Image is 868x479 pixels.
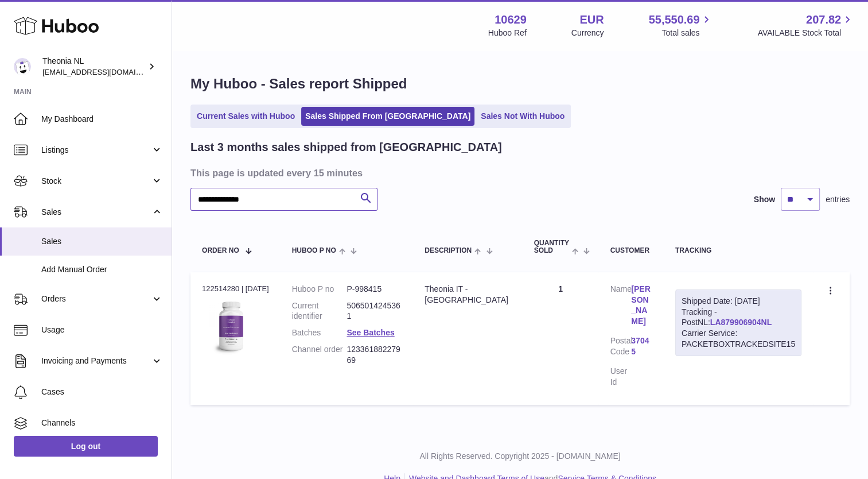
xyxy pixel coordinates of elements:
[14,58,31,75] img: info@wholesomegoods.eu
[682,296,795,307] div: Shipped Date: [DATE]
[661,28,713,38] span: Total sales
[710,318,772,327] a: LA879906904NL
[202,298,259,355] img: 106291725893008.jpg
[682,328,795,350] div: Carrier Service: PACKETBOXTRACKEDSITE15
[579,12,604,28] strong: EUR
[488,28,527,38] div: Huboo Ref
[347,300,402,322] dd: 5065014245361
[754,194,775,205] label: Show
[190,75,850,93] h1: My Huboo - Sales report Shipped
[631,335,652,357] a: 37045
[523,272,599,405] td: 1
[42,67,169,76] span: [EMAIL_ADDRESS][DOMAIN_NAME]
[292,327,347,338] dt: Batches
[292,300,347,322] dt: Current identifier
[42,56,146,78] div: Theonia NL
[193,107,299,126] a: Current Sales with Huboo
[41,264,163,275] span: Add Manual Order
[41,325,163,335] span: Usage
[41,236,163,247] span: Sales
[202,284,269,294] div: 122514280 | [DATE]
[757,12,854,38] a: 207.82 AVAILABLE Stock Total
[41,207,151,218] span: Sales
[757,28,854,38] span: AVAILABLE Stock Total
[41,114,163,125] span: My Dashboard
[292,344,347,366] dt: Channel order
[190,167,847,179] h3: This page is updated every 15 minutes
[41,145,151,156] span: Listings
[347,284,402,295] dd: P-998415
[495,12,527,28] strong: 10629
[181,451,859,462] p: All Rights Reserved. Copyright 2025 - [DOMAIN_NAME]
[648,12,699,28] span: 55,550.69
[610,247,652,254] div: Customer
[806,12,841,28] span: 207.82
[190,140,502,155] h2: Last 3 months sales shipped from [GEOGRAPHIC_DATA]
[826,194,850,205] span: entries
[675,247,801,254] div: Tracking
[41,356,151,366] span: Invoicing and Payments
[292,284,347,295] dt: Huboo P no
[347,344,402,366] dd: 12336188227969
[610,335,631,360] dt: Postal Code
[425,284,511,306] div: Theonia IT - [GEOGRAPHIC_DATA]
[202,247,239,254] span: Order No
[675,289,801,356] div: Tracking - PostNL:
[648,12,713,38] a: 55,550.69 Total sales
[14,436,158,457] a: Log out
[571,28,604,38] div: Currency
[41,418,163,428] span: Channels
[610,284,631,330] dt: Name
[41,176,151,187] span: Stock
[477,107,569,126] a: Sales Not With Huboo
[301,107,474,126] a: Sales Shipped From [GEOGRAPHIC_DATA]
[41,293,151,304] span: Orders
[534,239,570,254] span: Quantity Sold
[425,247,472,254] span: Description
[347,328,394,337] a: See Batches
[631,284,652,327] a: [PERSON_NAME]
[41,387,163,397] span: Cases
[610,366,631,388] dt: User Id
[292,247,336,254] span: Huboo P no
